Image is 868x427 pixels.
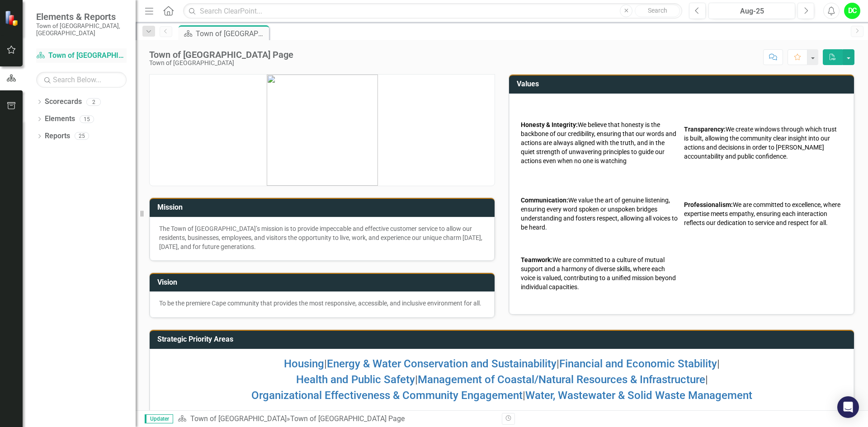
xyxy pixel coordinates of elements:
[159,224,485,251] p: The Town of [GEOGRAPHIC_DATA]’s mission is to provide impeccable and effective customer service t...
[251,389,523,402] a: Organizational Effectiveness & Community Engagement
[517,80,849,88] h3: Values
[36,11,127,22] span: Elements & Reports
[708,3,795,19] button: Aug-25
[525,389,752,402] a: Water, Wastewater & Solid Waste Management
[149,50,293,60] div: Town of [GEOGRAPHIC_DATA] Page
[267,75,378,186] img: mceclip0.png
[157,278,490,286] h3: Vision
[159,299,485,308] p: To be the premiere Cape community that provides the most responsive, accessible, and inclusive en...
[290,414,405,423] div: Town of [GEOGRAPHIC_DATA] Page
[45,114,75,124] a: Elements
[145,414,173,423] span: Updater
[157,203,490,211] h3: Mission
[684,125,842,161] p: We create windows through which trust is built, allowing the community clear insight into our act...
[45,97,82,107] a: Scorecards
[684,201,733,208] strong: Professionalism:
[712,6,792,17] div: Aug-25
[251,389,752,402] span: |
[521,255,679,291] p: We are committed to a culture of mutual support and a harmony of diverse skills, where each voice...
[296,373,708,386] span: | |
[521,256,552,263] strong: Teamwork:
[157,335,849,343] h3: Strategic Priority Areas
[5,10,20,26] img: ClearPoint Strategy
[559,357,717,370] a: Financial and Economic Stability
[844,3,860,19] button: DC
[196,28,267,39] div: Town of [GEOGRAPHIC_DATA] Page
[190,414,287,423] a: Town of [GEOGRAPHIC_DATA]
[284,357,324,370] a: Housing
[36,51,127,61] a: Town of [GEOGRAPHIC_DATA]
[284,357,720,370] span: | | |
[684,200,842,227] p: We are committed to excellence, where expertise meets empathy, ensuring each interaction reflects...
[80,115,94,123] div: 15
[521,197,568,204] strong: Communication:
[178,414,495,424] div: »
[75,132,89,140] div: 25
[183,3,682,19] input: Search ClearPoint...
[635,5,680,17] button: Search
[521,121,578,128] strong: Honesty & Integrity:
[86,98,101,106] div: 2
[521,120,679,165] p: We believe that honesty is the backbone of our credibility, ensuring that our words and actions a...
[327,357,557,370] a: Energy & Water Conservation and Sustainability
[296,373,415,386] a: Health and Public Safety
[684,126,726,133] strong: Transparency:
[36,22,127,37] small: Town of [GEOGRAPHIC_DATA], [GEOGRAPHIC_DATA]
[521,196,679,232] p: We value the art of genuine listening, ensuring every word spoken or unspoken bridges understandi...
[837,396,859,418] div: Open Intercom Messenger
[36,72,127,88] input: Search Below...
[45,131,70,141] a: Reports
[149,60,293,66] div: Town of [GEOGRAPHIC_DATA]
[418,373,705,386] a: Management of Coastal/Natural Resources & Infrastructure
[648,7,667,14] span: Search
